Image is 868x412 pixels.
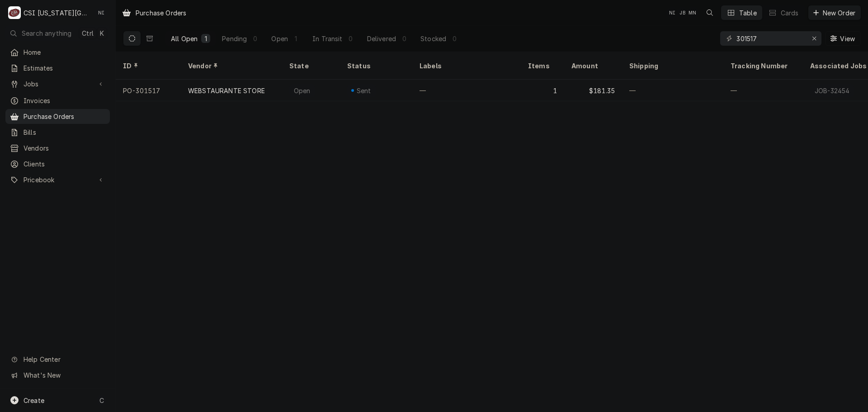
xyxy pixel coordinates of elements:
div: 1 [521,80,564,101]
div: ID [123,61,172,71]
div: Sent [355,86,373,95]
div: Nate Ingram's Avatar [95,6,108,19]
div: NI [666,6,679,19]
div: Open [293,86,311,95]
div: Melissa Nehls's Avatar [686,6,699,19]
button: Search anythingCtrlK [5,25,110,41]
a: Estimates [5,61,110,76]
a: Invoices [5,93,110,108]
div: C [8,6,21,19]
div: Vendor [188,61,273,71]
div: — [412,80,521,101]
span: Search anything [22,28,71,38]
input: Keyword search [736,31,804,46]
span: Clients [24,159,105,169]
span: K [100,28,104,38]
div: 1 [203,34,208,43]
div: Joshua Bennett's Avatar [676,6,689,19]
div: Stocked [420,34,446,43]
a: Clients [5,156,110,171]
div: State [289,61,333,71]
div: 0 [348,34,354,43]
div: Status [347,61,403,71]
a: Home [5,45,110,60]
a: Go to Jobs [5,76,110,91]
div: CSI Kansas City's Avatar [8,6,21,19]
a: Vendors [5,141,110,156]
div: — [622,80,723,101]
div: JOB-32454 [814,86,850,95]
button: New Order [808,5,861,20]
a: Go to What's New [5,368,110,383]
span: Home [24,47,105,57]
a: Bills [5,125,110,140]
div: 1 [293,34,299,43]
span: What's New [24,370,104,380]
div: Amount [571,61,613,71]
span: Bills [24,128,105,137]
div: — [723,80,803,101]
span: Vendors [24,143,105,153]
span: Purchase Orders [24,112,105,121]
div: Delivered [367,34,396,43]
div: 0 [401,34,407,43]
div: JB [676,6,689,19]
div: Pending [222,34,247,43]
div: Nate Ingram's Avatar [666,6,679,19]
div: Items [528,61,555,71]
div: MN [686,6,699,19]
div: Open [271,34,288,43]
span: View [838,34,857,43]
span: Pricebook [24,175,92,185]
span: Invoices [24,96,105,105]
a: Go to Help Center [5,352,110,367]
span: Estimates [24,63,105,73]
div: PO-301517 [116,80,181,101]
span: Help Center [24,355,104,364]
span: Jobs [24,79,92,89]
span: New Order [821,8,857,18]
button: View [825,31,861,46]
div: Table [739,8,757,18]
div: $181.35 [564,80,622,101]
span: Create [24,397,44,404]
div: All Open [171,34,198,43]
div: Tracking Number [731,61,796,71]
div: Labels [420,61,514,71]
div: 0 [452,34,457,43]
span: Ctrl [82,28,94,38]
div: Shipping [629,61,716,71]
div: In Transit [312,34,343,43]
button: Erase input [807,31,821,46]
div: WEBSTAURANTE STORE [188,86,265,95]
a: Purchase Orders [5,109,110,124]
span: C [99,396,104,405]
div: NI [95,6,108,19]
div: CSI [US_STATE][GEOGRAPHIC_DATA] [24,8,90,18]
button: Open search [703,5,717,20]
div: 0 [252,34,258,43]
a: Go to Pricebook [5,172,110,187]
div: Cards [781,8,799,18]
